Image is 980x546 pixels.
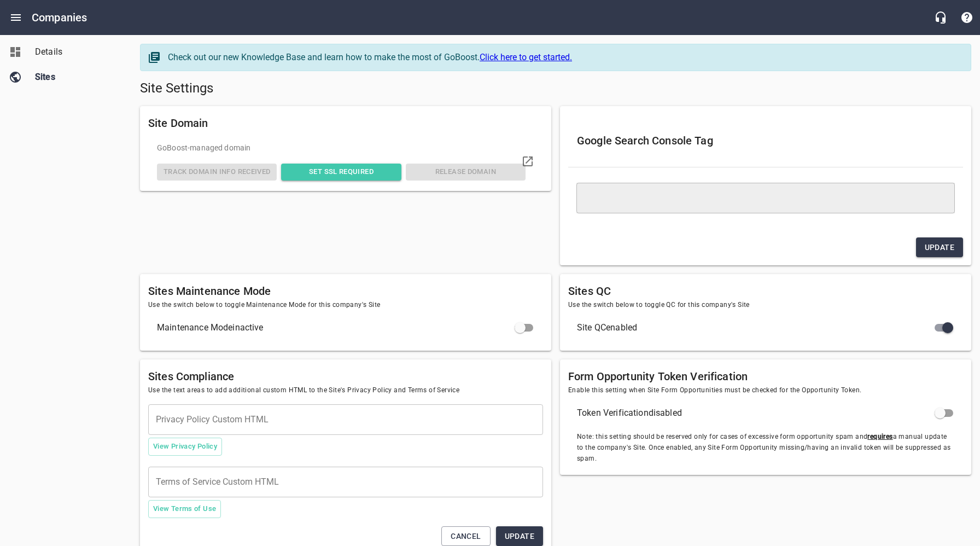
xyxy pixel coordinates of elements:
[148,438,222,456] button: View Privacy Policy
[954,4,980,31] button: Support Portal
[577,406,937,420] span: Token Verification disabled
[925,241,954,254] span: Update
[140,80,971,97] h5: Site Settings
[35,45,118,59] span: Details
[927,4,954,31] button: Live Chat
[148,282,543,300] h6: Sites Maintenance Mode
[568,368,963,385] h6: Form Opportunity Token Verification
[157,321,517,334] span: Maintenance Mode inactive
[568,300,963,311] span: Use the switch below to toggle QC for this company's Site
[32,9,87,26] h6: Companies
[281,164,401,181] button: Set SSL Required
[148,300,543,311] span: Use the switch below to toggle Maintenance Mode for this company's Site
[577,321,937,334] span: Site QC enabled
[148,500,221,518] button: View Terms of Use
[577,132,954,149] h6: Google Search Console Tag
[148,385,543,396] span: Use the text areas to add additional custom HTML to the Site's Privacy Policy and Terms of Service
[577,432,954,464] span: Note: this setting should be reserved only for cases of excessive form opportunity spam and a man...
[148,114,543,132] h6: Site Domain
[3,4,29,31] button: Open drawer
[568,385,963,396] span: Enable this setting when Site Form Opportunities must be checked for the Opportunity Token.
[155,140,528,156] div: GoBoost -managed domain
[515,148,541,175] a: Visit domain
[568,282,963,300] h6: Sites QC
[916,237,963,258] button: Update
[153,440,217,453] span: View Privacy Policy
[148,368,543,385] h6: Sites Compliance
[153,503,216,515] span: View Terms of Use
[168,51,960,64] div: Check out our new Knowledge Base and learn how to make the most of GoBoost.
[451,530,481,543] span: Cancel
[867,433,892,440] u: requires
[285,166,396,178] span: Set SSL Required
[480,52,572,62] a: Click here to get started.
[35,71,118,84] span: Sites
[505,530,534,543] span: Update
